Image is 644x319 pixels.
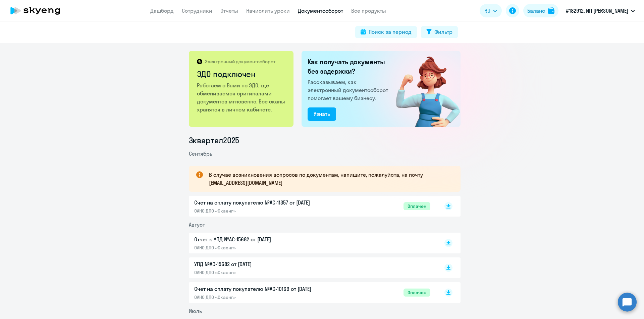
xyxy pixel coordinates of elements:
[194,285,430,300] a: Счет на оплату покупателю №AC-10169 от [DATE]ОАНО ДПО «Скаенг»Оплачен
[194,198,430,214] a: Счет на оплату покупателю №AC-11357 от [DATE]ОАНО ДПО «Скаенг»Оплачен
[205,59,275,65] p: Электронный документооборот
[194,260,430,275] a: УПД №AC-15682 от [DATE]ОАНО ДПО «Скаенг»
[182,7,212,14] a: Сотрудники
[189,150,212,157] span: Сентябрь
[150,7,174,14] a: Дашборд
[194,260,335,268] p: УПД №AC-15682 от [DATE]
[197,81,286,113] p: Работаем с Вами по ЭДО, где обмениваемся оригиналами документов мгновенно. Все сканы хранятся в л...
[220,7,238,14] a: Отчеты
[308,78,391,102] p: Рассказываем, как электронный документооборот помогает вашему бизнесу.
[308,107,336,121] button: Узнать
[562,3,638,19] button: #182912, ИП [PERSON_NAME]
[194,285,335,293] p: Счет на оплату покупателю №AC-10169 от [DATE]
[484,7,490,15] span: RU
[480,4,502,17] button: RU
[189,135,461,146] li: 3 квартал 2025
[421,26,458,38] button: Фильтр
[194,269,335,275] p: ОАНО ДПО «Скаенг»
[209,171,448,187] p: В случае возникновения вопросов по документам, напишите, пожалуйста, на почту [EMAIL_ADDRESS][DOM...
[194,235,430,251] a: Отчет к УПД №AC-15682 от [DATE]ОАНО ДПО «Скаенг»
[308,57,391,76] h2: Как получать документы без задержки?
[197,69,286,79] h2: ЭДО подключен
[189,308,202,314] span: Июль
[527,7,545,15] div: Баланс
[566,7,628,15] p: #182912, ИП [PERSON_NAME]
[194,294,335,300] p: ОАНО ДПО «Скаенг»
[523,4,558,17] button: Балансbalance
[369,28,412,36] div: Поиск за период
[194,245,335,251] p: ОАНО ДПО «Скаенг»
[314,110,330,118] div: Узнать
[434,28,452,36] div: Фильтр
[385,51,461,127] img: connected
[351,7,386,14] a: Все продукты
[194,198,335,207] p: Счет на оплату покупателю №AC-11357 от [DATE]
[194,235,335,243] p: Отчет к УПД №AC-15682 от [DATE]
[548,7,554,14] img: balance
[246,7,290,14] a: Начислить уроки
[355,26,417,38] button: Поиск за период
[194,208,335,214] p: ОАНО ДПО «Скаенг»
[404,202,430,210] span: Оплачен
[298,7,343,14] a: Документооборот
[404,289,430,297] span: Оплачен
[189,221,205,228] span: Август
